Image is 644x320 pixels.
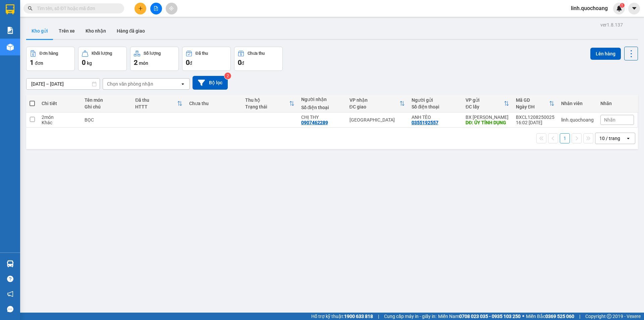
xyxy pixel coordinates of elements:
span: món [139,60,148,66]
div: BX [PERSON_NAME] [466,115,509,120]
div: BX [PERSON_NAME] [6,6,59,22]
button: caret-down [628,3,640,14]
span: Miền Bắc [526,313,574,320]
button: Chưa thu0đ [234,47,283,71]
div: Chưa thu [248,51,265,56]
span: 1 [621,3,623,8]
button: Bộ lọc [193,76,228,90]
img: solution-icon [7,27,14,34]
img: icon-new-feature [616,5,622,11]
span: Nhận: [64,6,80,13]
img: logo-vxr [6,4,14,14]
button: Đã thu0đ [182,47,231,71]
div: Chi tiết [42,101,78,106]
span: 0 [82,58,86,66]
div: Nhãn [600,101,634,106]
svg: open [626,136,631,141]
div: Đã thu [196,51,208,56]
th: Toggle SortBy [513,95,558,112]
div: Số điện thoại [412,104,459,109]
span: | [378,313,379,320]
span: caret-down [631,5,637,11]
div: linh.quochoang [561,117,594,123]
span: 2 [134,58,138,66]
span: notification [7,291,13,297]
div: Người nhận [301,97,343,102]
th: Toggle SortBy [462,95,513,112]
strong: 0369 525 060 [545,314,574,319]
div: ĐC lấy [466,104,504,109]
strong: 1900 633 818 [344,314,373,319]
button: 1 [560,133,570,143]
div: 2 món [42,115,78,120]
input: Select a date range. [26,79,100,89]
div: [GEOGRAPHIC_DATA] [64,6,132,21]
img: warehouse-icon [7,260,14,267]
button: Kho nhận [80,23,111,39]
div: Thu hộ [245,97,289,103]
div: Đã thu [135,97,177,103]
span: search [28,6,33,11]
span: đơn [35,60,43,66]
span: linh.quochoang [566,4,613,12]
span: đ [241,60,244,66]
div: ver 1.8.137 [600,21,623,29]
span: message [7,306,13,312]
div: 16:02 [DATE] [516,120,554,125]
span: question-circle [7,276,13,282]
button: Đơn hàng1đơn [26,47,75,71]
div: Ghi chú [85,104,128,109]
span: DĐ: [6,43,15,50]
div: CHỊ THY [64,21,132,29]
div: ANH TÈO [6,22,59,30]
span: | [579,313,580,320]
div: Ngày ĐH [516,104,549,109]
span: ỦY TÍNH DỤNG [6,39,53,63]
div: Số lượng [144,51,161,56]
span: copyright [607,314,611,319]
span: plus [138,6,143,11]
div: ANH TÈO [412,115,459,120]
div: 0355192557 [412,120,438,125]
sup: 1 [620,3,625,8]
span: Miền Nam [438,313,521,320]
button: Kho gửi [26,23,53,39]
span: đ [190,60,192,66]
sup: 2 [224,73,231,79]
img: warehouse-icon [7,44,14,51]
span: Nhãn [604,117,615,123]
div: Mã GD [516,97,549,103]
button: aim [166,3,177,14]
div: Tên món [85,97,128,103]
span: Cung cấp máy in - giấy in: [384,313,436,320]
span: kg [87,60,92,66]
th: Toggle SortBy [132,95,186,112]
div: Khác [42,120,78,125]
div: Người gửi [412,97,459,103]
strong: 0708 023 035 - 0935 103 250 [459,314,521,319]
div: Chưa thu [189,101,238,106]
div: Số điện thoại [301,105,343,110]
button: Khối lượng0kg [78,47,127,71]
div: Nhân viên [561,101,594,106]
div: 0355192557 [6,30,59,39]
button: plus [135,3,146,14]
div: BXCL1208250025 [516,115,554,120]
button: file-add [150,3,162,14]
div: 0907462289 [301,120,328,125]
div: 10 / trang [599,135,620,142]
span: Hỗ trợ kỹ thuật: [311,313,373,320]
div: ĐC giao [350,104,399,109]
div: VP nhận [350,97,399,103]
span: ⚪️ [522,315,524,318]
button: Hàng đã giao [111,23,150,39]
div: CHỊ THY [301,115,343,120]
span: aim [169,6,174,11]
div: 0907462289 [64,29,132,38]
svg: open [180,81,185,87]
span: 0 [238,58,241,66]
th: Toggle SortBy [346,95,408,112]
div: VP gửi [466,97,504,103]
div: BỌC [85,117,128,123]
input: Tìm tên, số ĐT hoặc mã đơn [37,5,116,12]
